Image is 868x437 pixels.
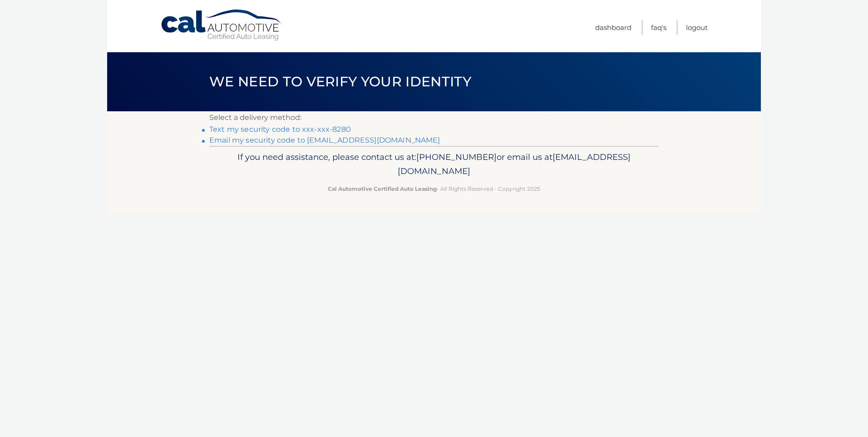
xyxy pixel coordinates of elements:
[160,9,283,41] a: Cal Automotive
[209,136,440,144] a: Email my security code to [EMAIL_ADDRESS][DOMAIN_NAME]
[209,125,351,134] a: Text my security code to xxx-xxx-8280
[215,150,653,179] p: If you need assistance, please contact us at: or email us at
[209,111,659,124] p: Select a delivery method:
[328,185,437,192] strong: Cal Automotive Certified Auto Leasing
[686,20,708,35] a: Logout
[209,73,471,90] span: We need to verify your identity
[595,20,631,35] a: Dashboard
[416,152,497,162] span: [PHONE_NUMBER]
[651,20,666,35] a: FAQ's
[215,184,653,194] p: - All Rights Reserved - Copyright 2025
